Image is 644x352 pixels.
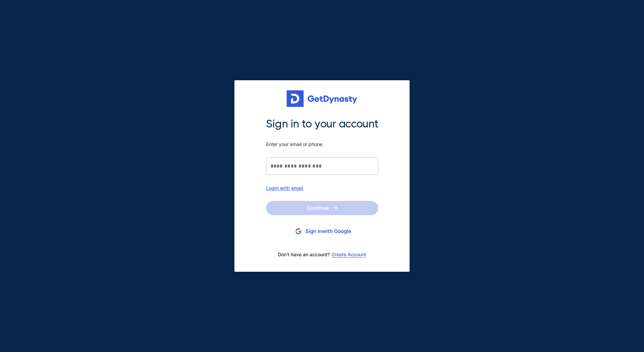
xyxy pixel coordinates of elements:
a: Create Account [331,252,366,257]
div: Login with email [266,185,378,191]
img: Get started for free with Dynasty Trust Company [287,90,357,107]
button: Sign inwith Google [266,225,378,238]
span: Sign in to your account [266,117,378,131]
span: Enter your email or phone. [266,141,378,147]
div: Don’t have an account? [266,247,378,262]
